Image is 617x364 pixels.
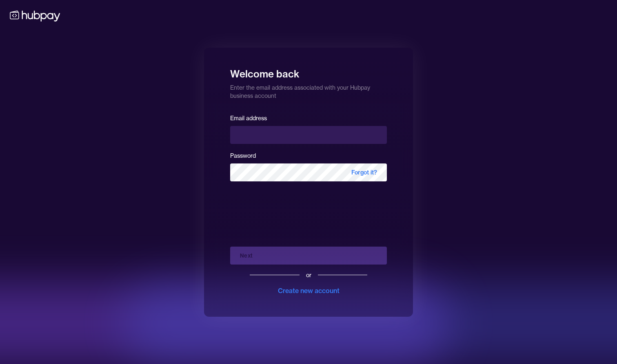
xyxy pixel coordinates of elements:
span: Forgot it? [342,163,387,181]
label: Password [230,152,256,159]
label: Email address [230,115,267,122]
div: or [306,271,311,279]
p: Enter the email address associated with your Hubpay business account [230,80,387,100]
h1: Welcome back [230,62,387,80]
div: Create new account [278,286,340,296]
